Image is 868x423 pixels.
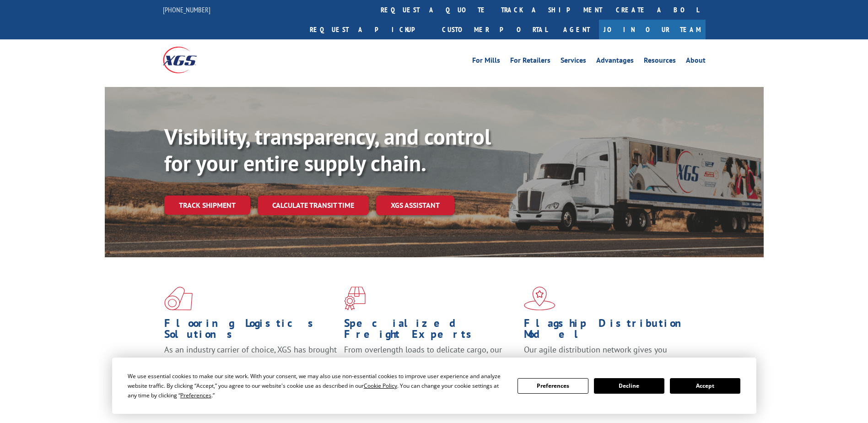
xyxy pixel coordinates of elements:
h1: Flooring Logistics Solutions [164,318,337,344]
a: About [686,57,706,67]
p: From overlength loads to delicate cargo, our experienced staff knows the best way to move your fr... [344,344,517,385]
div: Cookie Consent Prompt [112,358,756,414]
span: Preferences [180,391,211,399]
h1: Specialized Freight Experts [344,318,517,344]
a: Agent [554,20,599,39]
b: Visibility, transparency, and control for your entire supply chain. [164,122,491,177]
a: XGS ASSISTANT [376,195,454,215]
a: Advantages [596,57,634,67]
img: xgs-icon-focused-on-flooring-red [344,287,366,310]
img: xgs-icon-flagship-distribution-model-red [524,287,555,310]
a: Customer Portal [435,20,554,39]
a: Services [561,57,586,67]
a: Resources [644,57,676,67]
div: We use essential cookies to make our site work. With your consent, we may also use non-essential ... [128,371,507,400]
button: Decline [594,378,664,394]
span: Cookie Policy [364,382,397,390]
button: Accept [670,378,740,394]
span: Our agile distribution network gives you nationwide inventory management on demand. [524,344,692,366]
h1: Flagship Distribution Model [524,318,697,344]
a: For Retailers [510,57,550,67]
a: Join Our Team [599,20,706,39]
img: xgs-icon-total-supply-chain-intelligence-red [164,287,193,310]
a: Calculate transit time [258,195,369,215]
a: Track shipment [164,195,250,215]
a: For Mills [472,57,500,67]
button: Preferences [518,378,588,394]
span: As an industry carrier of choice, XGS has brought innovation and dedication to flooring logistics... [164,344,337,377]
a: [PHONE_NUMBER] [163,5,210,14]
a: Request a pickup [303,20,435,39]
